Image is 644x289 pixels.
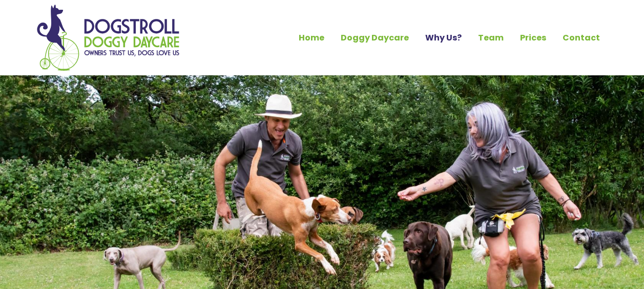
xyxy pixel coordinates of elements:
[554,29,608,47] a: Contact
[512,29,554,47] a: Prices
[290,29,333,47] a: Home
[333,29,417,47] a: Doggy Daycare
[470,29,512,47] a: Team
[36,4,180,71] img: Home
[417,29,470,47] a: Why Us?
